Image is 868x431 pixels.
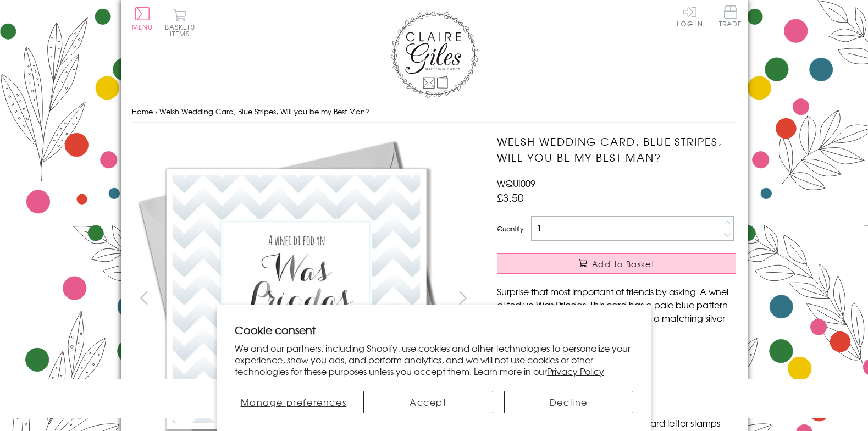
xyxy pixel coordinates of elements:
[363,391,493,413] button: Accept
[719,5,742,29] a: Trade
[132,7,153,30] button: Menu
[159,106,369,117] span: Welsh Wedding Card, Blue Stripes, Will you be my Best Man?
[450,285,475,310] button: next
[235,342,634,377] p: We and our partners, including Shopify, use cookies and other technologies to personalize your ex...
[132,22,153,32] span: Menu
[165,9,195,37] button: Basket0 items
[241,395,347,408] span: Manage preferences
[132,106,153,117] a: Home
[497,285,736,338] p: Surprise that most important of friends by asking 'A wnei di fod yn Was Priodas' This card has a ...
[497,253,736,274] button: Add to Basket
[132,101,737,123] nav: breadcrumbs
[504,391,634,413] button: Decline
[170,22,195,38] span: 0 items
[592,258,655,269] span: Add to Basket
[235,391,352,413] button: Manage preferences
[677,5,703,27] a: Log In
[235,322,634,338] h2: Cookie consent
[132,285,157,310] button: prev
[497,224,523,234] label: Quantity
[497,190,524,205] span: £3.50
[497,134,736,165] h1: Welsh Wedding Card, Blue Stripes, Will you be my Best Man?
[155,106,157,117] span: ›
[547,364,604,378] a: Privacy Policy
[497,176,535,190] span: WQUI009
[390,11,478,98] img: Claire Giles Greetings Cards
[719,5,742,27] span: Trade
